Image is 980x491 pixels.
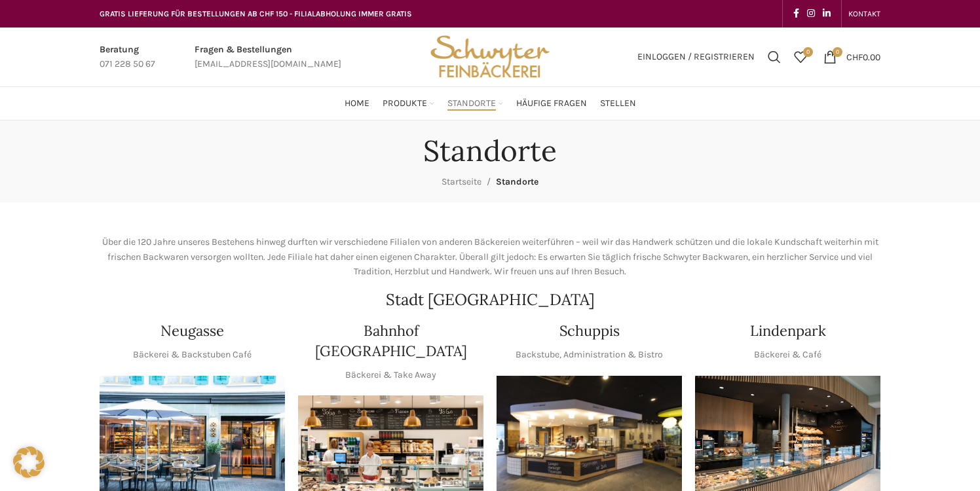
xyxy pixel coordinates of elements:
span: Produkte [383,98,427,110]
a: 0 CHF0.00 [817,44,887,70]
span: Standorte [496,176,538,187]
h2: Stadt [GEOGRAPHIC_DATA] [100,292,880,308]
a: 0 [787,44,814,70]
span: Häufige Fragen [516,98,587,110]
a: Stellen [600,90,636,117]
span: Einloggen / Registrieren [637,52,755,62]
a: Linkedin social link [819,5,835,23]
p: Bäckerei & Take Away [345,368,436,382]
a: KONTAKT [848,1,880,27]
a: Infobox link [100,43,155,72]
h4: Schuppis [559,321,620,341]
span: GRATIS LIEFERUNG FÜR BESTELLUNGEN AB CHF 150 - FILIALABHOLUNG IMMER GRATIS [100,9,412,18]
span: KONTAKT [848,9,880,18]
span: Standorte [447,98,496,110]
span: 0 [803,47,813,57]
a: Standorte [447,90,503,117]
h4: Bahnhof [GEOGRAPHIC_DATA] [298,321,483,361]
div: Main navigation [93,90,887,117]
a: Häufige Fragen [516,90,587,117]
bdi: 0.00 [846,51,880,62]
a: Home [345,90,369,117]
h4: Lindenpark [750,321,826,341]
span: 0 [833,47,842,57]
a: Produkte [383,90,434,117]
a: Infobox link [195,43,341,72]
div: Secondary navigation [842,1,887,27]
a: Instagram social link [803,5,819,23]
h4: Neugasse [160,321,224,341]
p: Bäckerei & Backstuben Café [133,348,252,362]
h1: Standorte [423,134,557,168]
p: Über die 120 Jahre unseres Bestehens hinweg durften wir verschiedene Filialen von anderen Bäckere... [100,235,880,279]
div: Meine Wunschliste [787,44,814,70]
a: Einloggen / Registrieren [631,44,761,70]
a: Suchen [761,44,787,70]
span: CHF [846,51,863,62]
a: Facebook social link [789,5,803,23]
span: Home [345,98,369,110]
span: Stellen [600,98,636,110]
p: Backstube, Administration & Bistro [516,348,663,362]
img: Bäckerei Schwyter [426,27,554,86]
a: Startseite [442,176,481,187]
p: Bäckerei & Café [754,348,821,362]
a: Site logo [426,50,554,62]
